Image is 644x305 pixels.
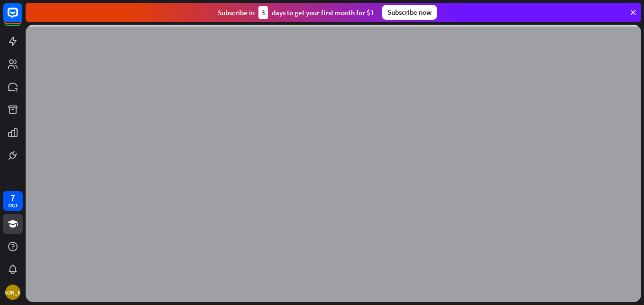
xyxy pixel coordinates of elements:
a: 7 days [3,191,23,211]
div: [PERSON_NAME] [5,285,20,300]
div: days [8,202,18,209]
div: Subscribe now [382,5,437,20]
div: 3 [258,6,268,19]
div: Subscribe in days to get your first month for $1 [218,6,374,19]
div: 7 [10,193,15,202]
